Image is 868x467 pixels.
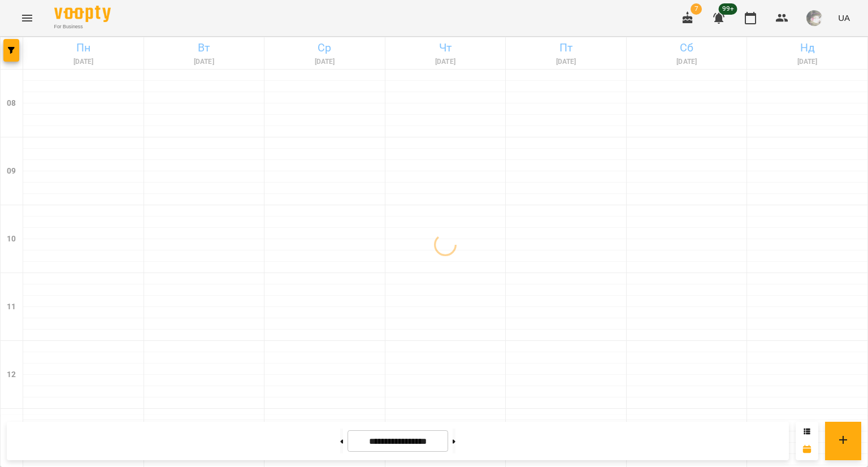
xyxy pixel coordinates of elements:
[838,12,850,24] span: UA
[25,57,142,67] h6: [DATE]
[628,39,745,57] h6: Сб
[7,165,16,178] h6: 09
[507,57,624,67] h6: [DATE]
[7,233,16,245] h6: 10
[7,369,16,381] h6: 12
[146,39,263,57] h6: Вт
[266,39,383,57] h6: Ср
[25,39,142,57] h6: Пн
[691,3,702,15] span: 7
[14,5,41,32] button: Menu
[806,10,822,26] img: e3906ac1da6b2fc8356eee26edbd6dfe.jpg
[834,7,854,28] button: UA
[7,301,16,313] h6: 11
[387,57,504,67] h6: [DATE]
[628,57,745,67] h6: [DATE]
[719,3,737,15] span: 99+
[749,57,866,67] h6: [DATE]
[507,39,624,57] h6: Пт
[54,23,111,31] span: For Business
[7,97,16,110] h6: 08
[54,6,111,22] img: Voopty Logo
[387,39,504,57] h6: Чт
[749,39,866,57] h6: Нд
[266,57,383,67] h6: [DATE]
[146,57,263,67] h6: [DATE]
